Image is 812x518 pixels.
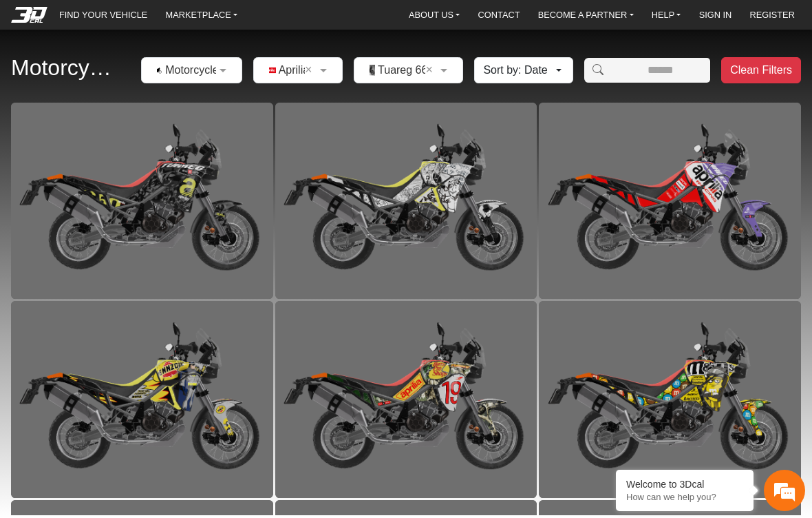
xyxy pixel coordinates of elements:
a: CONTACT [473,6,526,24]
h2: Motorcycles [11,50,114,86]
span: Clean Field [305,62,317,79]
div: Minimize live chat window [226,7,259,40]
a: ABOUT US [403,6,465,24]
input: Amount (to the nearest dollar) [611,58,711,83]
a: MARKETPLACE [160,6,244,24]
button: Sort by: Date [474,57,573,83]
div: Chat Now [85,323,184,349]
div: FAQs [92,406,178,450]
a: HELP [646,6,687,24]
div: Articles [177,406,262,450]
a: SIGN IN [694,6,738,24]
div: Conversation(s) [72,72,231,90]
a: FIND YOUR VEHICLE [54,6,153,24]
div: Welcome to 3Dcal [626,479,743,490]
a: REGISTER [744,6,800,24]
span: Conversation [7,431,92,441]
button: Clean Filters [721,57,801,83]
a: BECOME A PARTNER [533,6,639,24]
p: How can we help you? [626,492,743,502]
span: No previous conversation [74,171,195,302]
span: Clean Field [425,62,437,79]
